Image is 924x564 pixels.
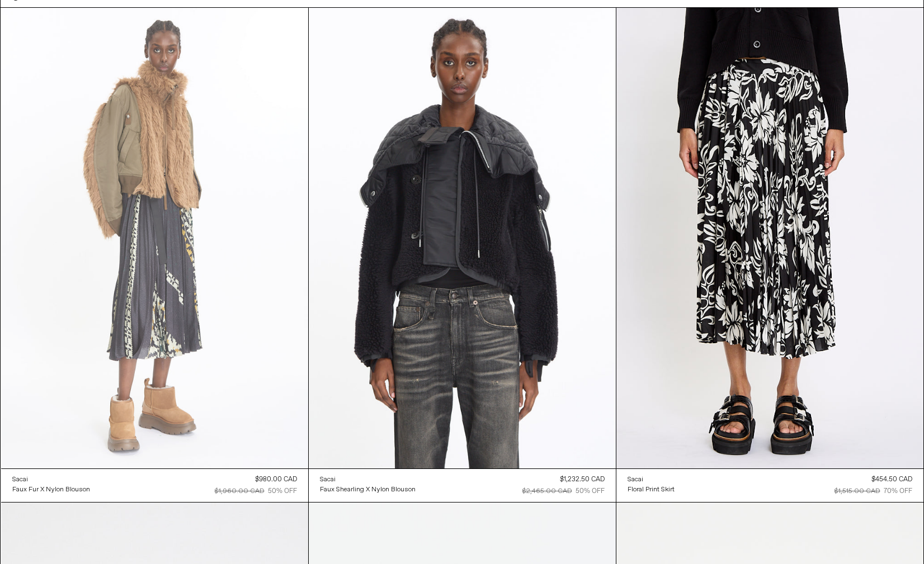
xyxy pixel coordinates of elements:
[835,486,880,496] div: $1,515.00 CAD
[628,485,675,495] a: Floral Print Skirt
[628,475,675,485] a: Sacai
[628,485,675,495] div: Floral Print Skirt
[268,486,297,496] div: 50% OFF
[215,486,265,496] div: $1,960.00 CAD
[871,475,912,485] div: $454.50 CAD
[560,475,605,485] div: $1,232.50 CAD
[320,475,416,485] a: Sacai
[884,486,912,496] div: 70% OFF
[320,485,416,495] div: Faux Shearling x Nylon Blouson
[12,485,90,495] a: Faux Fur x Nylon Blouson
[12,475,28,485] div: Sacai
[628,475,643,485] div: Sacai
[320,485,416,495] a: Faux Shearling x Nylon Blouson
[12,475,90,485] a: Sacai
[616,8,923,468] img: Floral Print Skirt
[309,8,616,468] img: Faux Shearling x Nylon Blouson
[320,475,336,485] div: Sacai
[522,486,572,496] div: $2,465.00 CAD
[576,486,605,496] div: 50% OFF
[255,475,297,485] div: $980.00 CAD
[12,485,90,495] div: Faux Fur x Nylon Blouson
[1,8,308,468] img: Sacai Faux Fur x Nylon Blouson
